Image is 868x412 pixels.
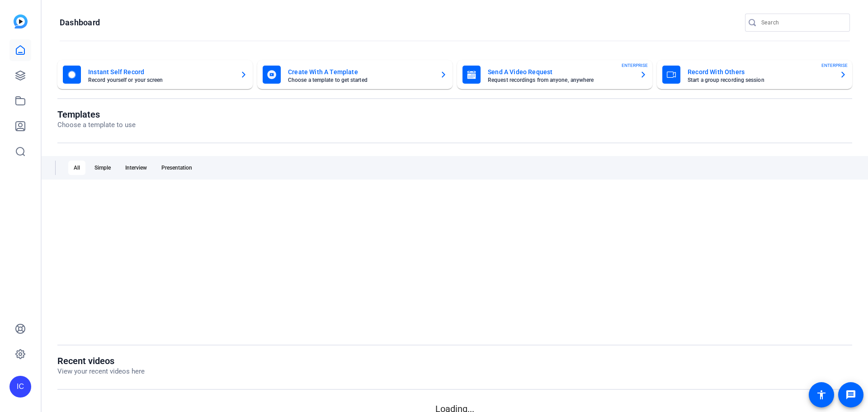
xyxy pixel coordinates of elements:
span: ENTERPRISE [622,62,648,69]
div: Interview [120,161,152,175]
mat-card-title: Create With A Template [288,66,433,77]
p: View your recent videos here [57,366,145,377]
h1: Recent videos [57,355,145,366]
mat-card-subtitle: Record yourself or your screen [88,77,233,83]
button: Instant Self RecordRecord yourself or your screen [57,60,253,89]
input: Search [761,17,843,28]
mat-card-subtitle: Request recordings from anyone, anywhere [488,77,632,83]
div: All [68,161,85,175]
div: Simple [89,161,116,175]
mat-card-title: Send A Video Request [488,66,632,77]
div: Presentation [156,161,198,175]
mat-card-title: Instant Self Record [88,66,233,77]
mat-card-subtitle: Start a group recording session [688,77,832,83]
button: Create With A TemplateChoose a template to get started [257,60,453,89]
mat-card-subtitle: Choose a template to get started [288,77,433,83]
mat-icon: message [845,389,856,400]
h1: Dashboard [60,17,100,28]
p: Choose a template to use [57,120,136,130]
span: ENTERPRISE [821,62,848,69]
button: Record With OthersStart a group recording sessionENTERPRISE [657,60,852,89]
div: IC [9,376,31,398]
button: Send A Video RequestRequest recordings from anyone, anywhereENTERPRISE [457,60,652,89]
mat-icon: accessibility [816,389,827,400]
mat-card-title: Record With Others [688,66,832,77]
img: blue-gradient.svg [14,14,28,28]
h1: Templates [57,109,136,120]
